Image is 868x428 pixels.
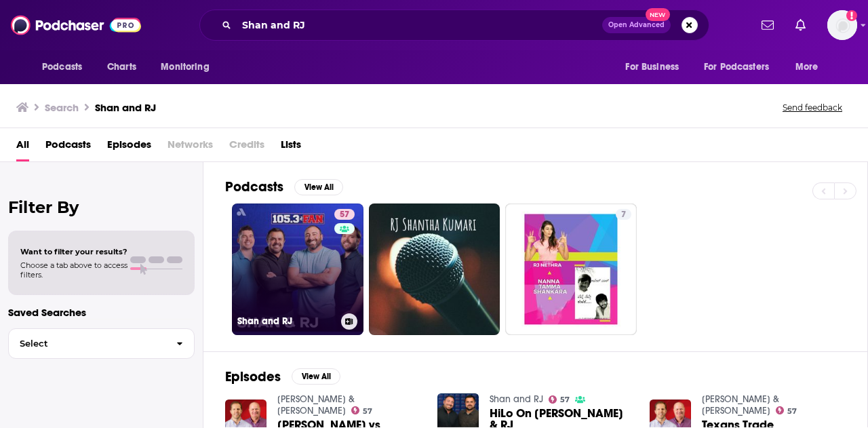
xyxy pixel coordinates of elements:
[756,14,779,37] a: Show notifications dropdown
[827,10,857,40] img: User Profile
[225,368,340,385] a: EpisodesView All
[795,58,818,77] span: More
[281,134,301,161] a: Lists
[95,101,156,114] h3: Shan and RJ
[695,54,789,80] button: open menu
[237,315,336,327] h3: Shan and RJ
[625,58,679,77] span: For Business
[225,178,283,195] h2: Podcasts
[107,58,136,77] span: Charts
[292,368,340,385] button: View All
[9,339,165,348] span: Select
[340,208,349,222] span: 57
[33,54,100,80] button: open menu
[616,209,631,220] a: 7
[237,14,602,36] input: Search podcasts, credits, & more...
[351,406,373,414] a: 57
[107,134,151,161] a: Episodes
[151,54,226,80] button: open menu
[490,393,543,405] a: Shan and RJ
[11,12,141,38] img: Podchaser - Follow, Share and Rate Podcasts
[161,58,209,77] span: Monitoring
[225,368,281,385] h2: Episodes
[8,197,195,217] h2: Filter By
[602,17,671,33] button: Open AdvancedNew
[621,208,626,222] span: 7
[616,54,696,80] button: open menu
[549,395,570,404] a: 57
[560,397,570,403] span: 57
[827,10,857,40] button: Show profile menu
[42,58,82,77] span: Podcasts
[20,260,127,279] span: Choose a tab above to access filters.
[232,203,363,335] a: 57Shan and RJ
[8,306,195,319] p: Saved Searches
[608,22,665,28] span: Open Advanced
[98,54,144,80] a: Charts
[790,14,811,37] a: Show notifications dropdown
[199,9,709,41] div: Search podcasts, credits, & more...
[229,134,264,161] span: Credits
[16,134,29,161] a: All
[294,179,343,195] button: View All
[167,134,213,161] span: Networks
[827,10,857,40] span: Logged in as gabrielle.gantz
[846,10,857,21] svg: Add a profile image
[334,209,355,220] a: 57
[277,393,355,416] a: Payne & Pendergast
[505,203,637,335] a: 7
[702,393,779,416] a: Payne & Pendergast
[786,54,835,80] button: open menu
[45,134,91,161] a: Podcasts
[363,408,372,414] span: 57
[45,101,79,114] h3: Search
[8,328,195,359] button: Select
[225,178,343,195] a: PodcastsView All
[704,58,769,77] span: For Podcasters
[20,247,127,256] span: Want to filter your results?
[787,408,797,414] span: 57
[646,8,670,21] span: New
[776,406,797,414] a: 57
[778,102,846,113] button: Send feedback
